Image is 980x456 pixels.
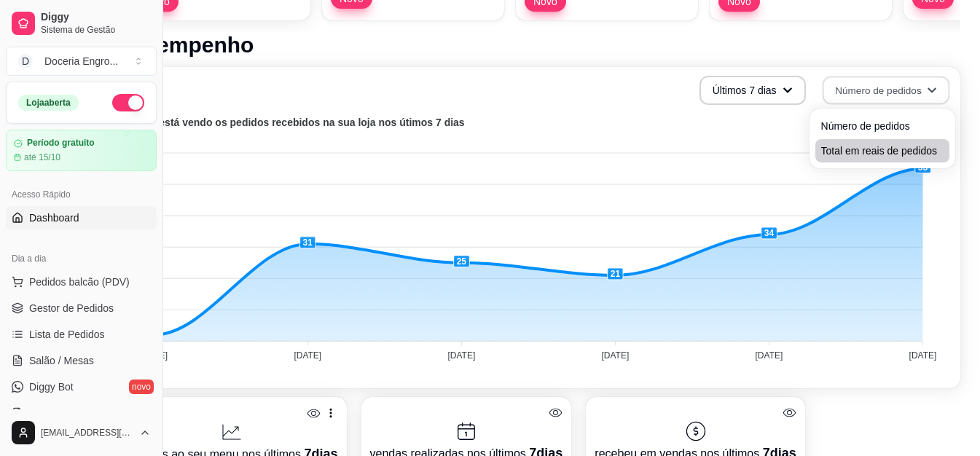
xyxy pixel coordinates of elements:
[756,350,783,361] tspan: [DATE]
[909,350,937,361] tspan: [DATE]
[29,406,50,420] span: KDS
[41,427,133,439] span: [EMAIL_ADDRESS][DOMAIN_NAME]
[29,353,94,368] span: Salão / Mesas
[601,350,629,361] tspan: [DATE]
[133,117,465,128] text: Você está vendo os pedidos recebidos na sua loja nos útimos 7 dias
[29,301,114,315] span: Gestor de Pedidos
[815,114,949,162] ul: Número de pedidos
[18,54,33,68] span: D
[6,47,157,76] button: Select a team
[447,350,475,361] tspan: [DATE]
[41,11,151,24] span: Diggy
[112,94,144,111] button: Alterar Status
[699,76,806,105] button: Últimos 7 dias
[27,138,95,149] article: Período gratuito
[117,32,960,58] h1: Desempenho
[18,95,79,111] div: Loja aberta
[6,183,157,206] div: Acesso Rápido
[41,24,151,36] span: Sistema de Gestão
[24,152,60,163] article: até 15/10
[822,76,949,105] button: Número de pedidos
[6,247,157,270] div: Dia a dia
[29,327,105,342] span: Lista de Pedidos
[29,380,74,394] span: Diggy Bot
[294,350,321,361] tspan: [DATE]
[44,54,118,68] div: Doceria Engro ...
[821,144,944,158] span: Total em reais de pedidos
[821,119,944,133] span: Número de pedidos
[29,275,130,289] span: Pedidos balcão (PDV)
[29,211,79,225] span: Dashboard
